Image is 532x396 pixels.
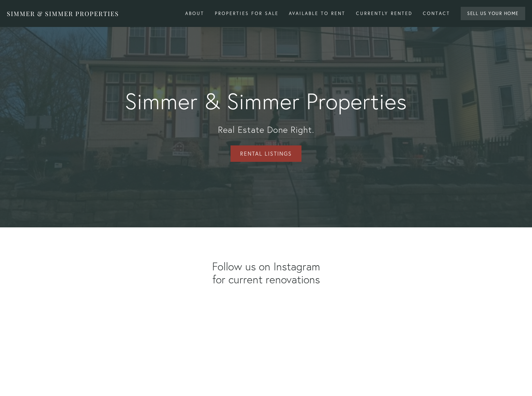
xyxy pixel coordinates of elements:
a: Contact [418,8,455,19]
div: Available to rent [284,8,350,19]
a: Sell Us Your Home [461,7,526,20]
strong: Simmer & Simmer Properties [114,89,418,114]
div: Currently rented [352,8,417,19]
a: Simmer & Simmer Properties [7,10,119,18]
a: Rental Listings [231,145,301,162]
a: About [181,8,209,19]
div: Properties for Sale [210,8,283,19]
p: Real Estate Done Right. [114,89,418,135]
h1: Follow us on Instagram for current renovations [103,260,429,286]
